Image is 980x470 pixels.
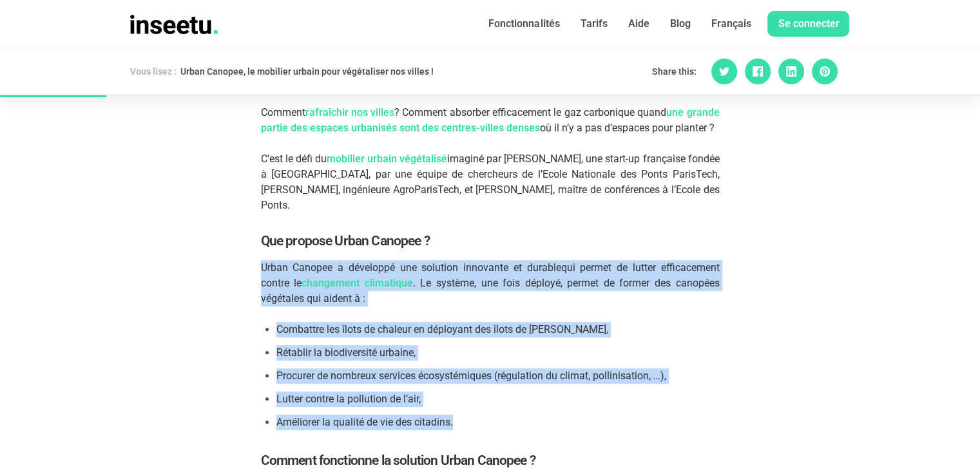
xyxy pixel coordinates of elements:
font: Tarifs [580,17,607,30]
a: Français [700,11,761,37]
span: Urban Canopee a développé une solution innovante et durable [261,261,561,274]
a: Tarifs [570,11,617,37]
div: Urban Canopee, le mobilier urbain pour végétaliser nos villes ! [180,65,434,78]
font: Blog [669,17,690,30]
strong: mobilier urbain végétalisé [327,153,447,165]
span: une grande partie des espaces urbanisés sont des centres-villes denses [261,106,720,134]
span: Share this: [651,65,696,78]
a: Blog [659,11,700,37]
span: Lutter contre la pollution de l’air, [276,393,421,405]
font: Fonctionnalités [488,17,559,30]
span: Que propose Urban Canopee ? [261,233,430,249]
span: Améliorer la qualité de vie des citadins. [276,416,453,428]
span: Rétablir la biodiversité urbaine, [276,346,416,359]
strong: rafraîchir nos villes [305,106,395,118]
img: INSEETU [130,15,218,34]
span: changement climatique [302,277,413,289]
font: Se connecter [778,17,839,30]
a: Se connecter [767,11,849,37]
font: Aide [628,17,649,30]
a: Fonctionnalités [478,11,570,37]
span: où il n’y a pas d’espaces pour planter ? [540,122,715,134]
div: Vous lisez : [130,65,177,78]
span: Combattre les îlots de chaleur en déployant des îlots de [PERSON_NAME], [276,323,608,335]
span: . Le système, une fois déployé, permet de former des canopées végétales qui aident à : [261,277,720,305]
span: Procurer de nombreux services écosystémiques (régulation du climat, pollinisation, …), [276,370,666,382]
span: Comment ? Comment absorber efficacement le gaz carbonique quand [261,106,720,134]
a: Aide [617,11,659,37]
span: Comment fonctionne la solution Urban Canopee ? [261,453,535,468]
span: C’est le défi du imaginé par [PERSON_NAME], une start-up française fondée à [GEOGRAPHIC_DATA], pa... [261,153,720,211]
